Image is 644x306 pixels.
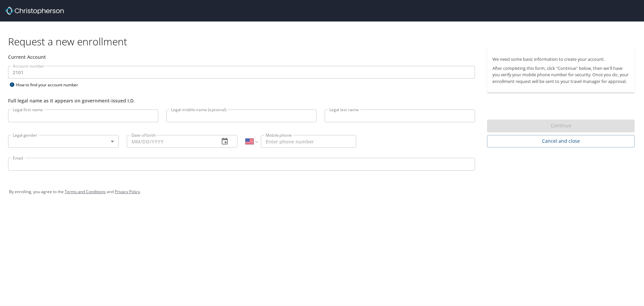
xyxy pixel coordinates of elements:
[65,189,106,194] a: Terms and Conditions
[487,135,635,147] button: Cancel and close
[127,135,214,148] input: MM/DD/YYYY
[492,137,629,145] span: Cancel and close
[8,53,475,60] div: Current Account
[8,97,475,104] div: Full legal name as it appears on government-issued I.D.
[5,7,64,15] img: cbt logo
[261,135,356,148] input: Enter phone number
[8,35,640,48] h1: Request a new enrollment
[9,183,635,200] div: By enrolling, you agree to the and .
[115,189,140,194] a: Privacy Policy
[492,56,629,62] p: We need some basic information to create your account.
[8,81,92,89] div: How to find your account number
[492,65,629,85] p: After completing this form, click "Continue" below, then we'll have you verify your mobile phone ...
[8,135,119,148] div: ​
